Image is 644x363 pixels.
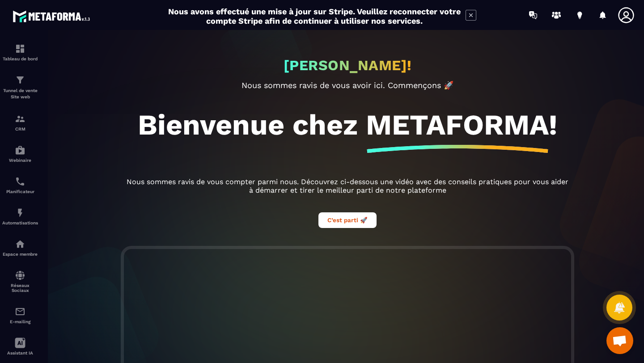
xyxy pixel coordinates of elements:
p: Espace membre [2,252,38,257]
img: social-network [15,270,25,281]
img: automations [15,207,25,218]
p: Réseaux Sociaux [2,283,38,293]
img: email [15,306,25,317]
img: automations [15,145,25,156]
a: social-networksocial-networkRéseaux Sociaux [2,263,38,300]
p: CRM [2,127,38,131]
p: Tunnel de vente Site web [2,88,38,100]
img: scheduler [15,176,25,187]
h1: Bienvenue chez METAFORMA! [138,108,557,142]
a: Assistant IA [2,331,38,362]
p: Nous sommes ravis de vous avoir ici. Commençons 🚀 [124,80,571,90]
h2: [PERSON_NAME]! [284,57,412,74]
p: E-mailing [2,319,38,324]
p: Tableau de bord [2,56,38,61]
a: formationformationTableau de bord [2,37,38,68]
img: formation [15,43,25,54]
a: automationsautomationsAutomatisations [2,201,38,232]
h2: Nous avons effectué une mise à jour sur Stripe. Veuillez reconnecter votre compte Stripe afin de ... [168,7,461,25]
p: Automatisations [2,220,38,225]
a: automationsautomationsWebinaire [2,138,38,169]
img: automations [15,239,25,249]
a: schedulerschedulerPlanificateur [2,169,38,201]
p: Planificateur [2,189,38,194]
img: formation [15,114,25,124]
a: formationformationTunnel de vente Site web [2,68,38,107]
p: Webinaire [2,158,38,163]
a: formationformationCRM [2,107,38,138]
a: automationsautomationsEspace membre [2,232,38,263]
a: C’est parti 🚀 [318,215,377,224]
div: Ouvrir le chat [606,327,633,354]
img: logo [13,8,93,25]
img: formation [15,75,25,85]
p: Nous sommes ravis de vous compter parmi nous. Découvrez ci-dessous une vidéo avec des conseils pr... [124,177,571,194]
a: emailemailE-mailing [2,300,38,331]
button: C’est parti 🚀 [318,212,377,228]
p: Assistant IA [2,350,38,355]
